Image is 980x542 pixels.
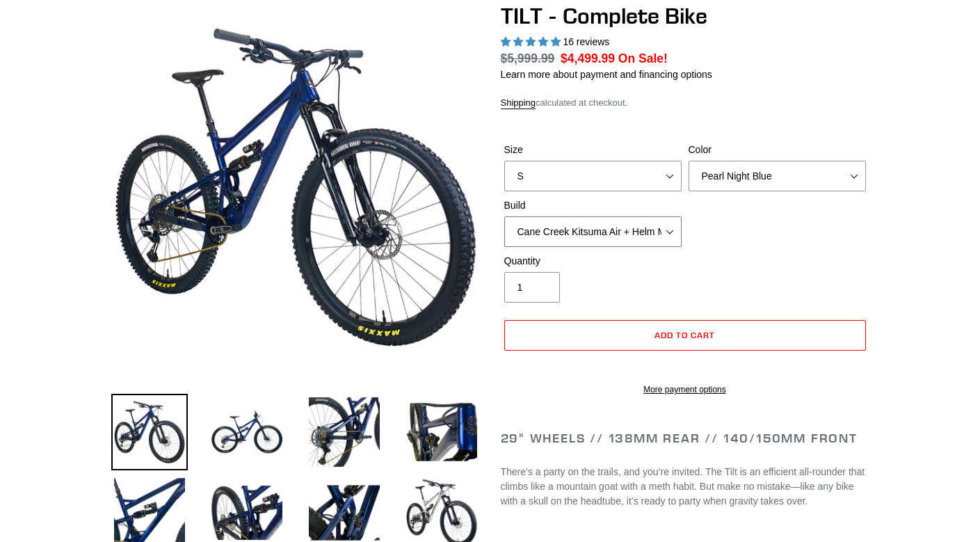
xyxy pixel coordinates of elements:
span: $4,499.99 [561,51,615,65]
img: Load image into Gallery viewer, TILT - Complete Bike [403,394,480,470]
img: Load image into Gallery viewer, TILT - Complete Bike [306,394,383,470]
a: Learn more about payment and financing options [501,69,712,80]
s: $5,999.99 [501,51,555,65]
span: 5.00 stars [501,36,563,47]
span: 16 reviews [563,36,609,47]
a: More payment options [504,383,866,396]
label: Color [689,143,866,157]
label: Quantity [504,254,682,269]
div: calculated at checkout. [501,96,869,110]
img: Load image into Gallery viewer, TILT - Complete Bike [111,394,188,470]
p: There’s a party on the trails, and you’re invited. The Tilt is an efficient all-rounder that clim... [501,465,869,509]
span: Add to cart [654,330,715,340]
span: On Sale! [618,49,668,67]
h2: 29" Wheels // 138mm Rear // 140/150mm Front [501,431,869,446]
button: Add to cart [504,320,866,351]
img: Load image into Gallery viewer, TILT - Complete Bike [209,394,285,470]
a: Shipping [501,97,536,109]
label: Build [504,198,682,213]
label: Size [504,143,682,157]
h1: TILT - Complete Bike [501,3,869,29]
